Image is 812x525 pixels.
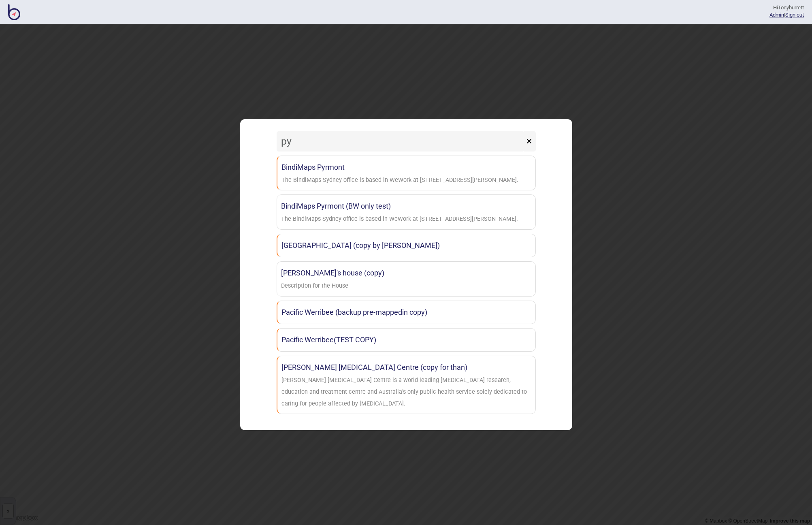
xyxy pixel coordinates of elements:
[277,131,524,152] input: Search locations by tag + name
[277,301,536,324] a: Pacific Werribee (backup pre-mappedin copy)
[277,328,536,352] a: Pacific Werribee(TEST COPY)
[281,280,348,292] div: Description for the House
[277,261,536,297] a: [PERSON_NAME]'s house (copy)Description for the House
[769,12,784,18] a: Admin
[785,12,804,18] button: Sign out
[277,356,536,414] a: [PERSON_NAME] [MEDICAL_DATA] Centre (copy for than)[PERSON_NAME] [MEDICAL_DATA] Centre is a world...
[281,375,531,410] div: Peter MacCallum Cancer Centre is a world leading cancer research, education and treatment centre ...
[277,156,536,191] a: BindiMaps PyrmontThe BindiMaps Sydney office is based in WeWork at [STREET_ADDRESS][PERSON_NAME].
[277,194,536,230] a: BindiMaps Pyrmont (BW only test)The BindiMaps Sydney office is based in WeWork at [STREET_ADDRESS...
[281,175,518,186] div: The BindiMaps Sydney office is based in WeWork at 100 Harris Street Ultimo.
[769,4,804,11] div: Hi Tonyburrett
[522,131,536,152] button: ×
[8,4,20,20] img: BindiMaps CMS
[769,12,785,18] span: |
[277,234,536,257] a: [GEOGRAPHIC_DATA] (copy by [PERSON_NAME])
[281,213,518,225] div: The BindiMaps Sydney office is based in WeWork at 100 Harris Street Ultimo.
